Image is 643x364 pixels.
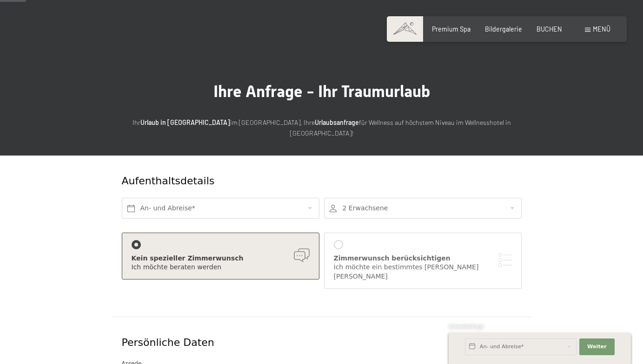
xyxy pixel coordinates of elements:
[537,25,562,33] a: BUCHEN
[579,338,615,355] button: Weiter
[485,25,522,33] a: Bildergalerie
[213,82,430,101] span: Ihre Anfrage - Ihr Traumurlaub
[449,323,484,329] span: Schnellanfrage
[122,336,522,350] div: Persönliche Daten
[140,118,230,126] strong: Urlaub in [GEOGRAPHIC_DATA]
[334,254,512,263] div: Zimmerwunsch berücksichtigen
[117,117,526,138] p: Ihr im [GEOGRAPHIC_DATA]. Ihre für Wellness auf höchstem Niveau im Wellnesshotel in [GEOGRAPHIC_D...
[315,118,359,126] strong: Urlaubsanfrage
[593,25,610,33] span: Menü
[587,343,607,351] span: Weiter
[122,174,454,188] div: Aufenthaltsdetails
[432,25,471,33] a: Premium Spa
[132,254,310,263] div: Kein spezieller Zimmerwunsch
[334,263,512,281] div: Ich möchte ein bestimmtes [PERSON_NAME] [PERSON_NAME]
[132,263,310,272] div: Ich möchte beraten werden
